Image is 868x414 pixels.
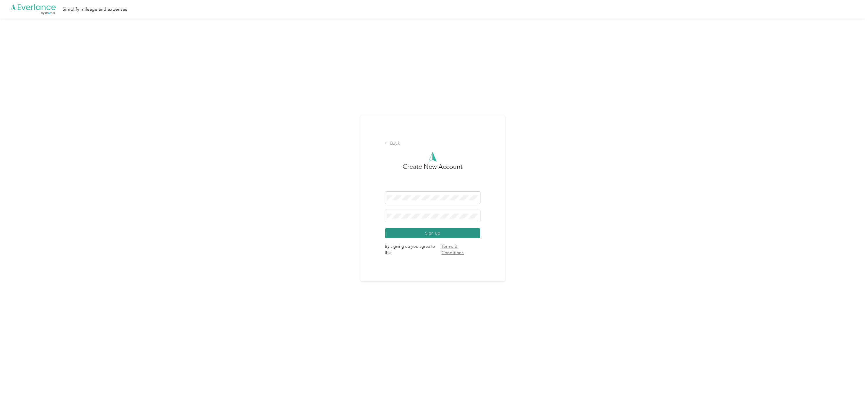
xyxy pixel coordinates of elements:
[63,6,127,13] div: Simplify mileage and expenses
[441,243,480,257] a: Terms & Conditions
[385,238,480,257] span: By signing up you agree to the
[385,228,480,238] button: Sign Up
[385,140,480,147] div: Back
[403,162,463,192] h3: Create New Account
